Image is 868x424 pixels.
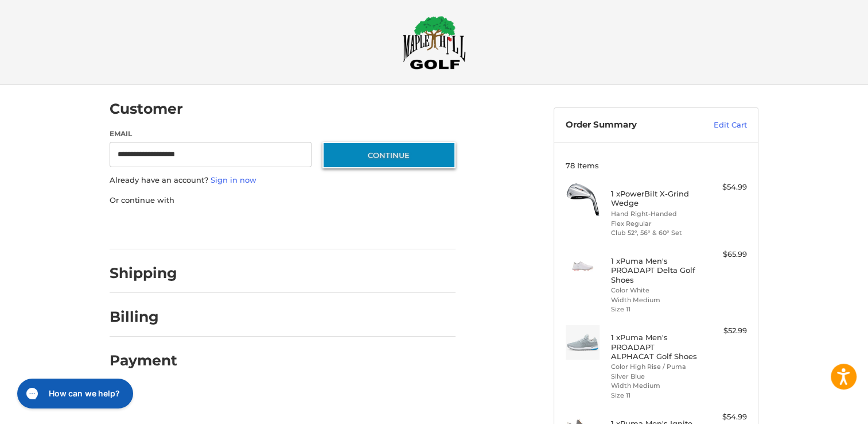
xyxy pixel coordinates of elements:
[611,391,699,400] li: Size 11
[611,228,699,238] li: Club 52°, 56° & 60° Set
[110,195,456,206] p: Or continue with
[110,308,177,326] h2: Billing
[611,286,699,295] li: Color White
[403,16,466,70] img: Maple Hill Golf
[110,264,177,282] h2: Shipping
[566,161,747,170] h3: 78 Items
[301,217,387,238] iframe: PayPal-venmo
[611,209,699,219] li: Hand Right-Handed
[773,393,868,424] iframe: Google Customer Reviews
[611,189,699,208] h4: 1 x PowerBilt X-Grind Wedge
[611,381,699,391] li: Width Medium
[322,142,456,168] button: Continue
[110,352,177,369] h2: Payment
[203,217,289,238] iframe: PayPal-paylater
[11,375,136,413] iframe: Gorgias live chat messenger
[611,362,699,381] li: Color High Rise / Puma Silver Blue
[110,100,183,118] h2: Customer
[566,120,689,131] h3: Order Summary
[211,175,256,184] a: Sign in now
[611,295,699,305] li: Width Medium
[702,325,747,337] div: $52.99
[611,333,699,361] h4: 1 x Puma Men's PROADAPT ALPHACAT Golf Shoes
[702,182,747,193] div: $54.99
[110,129,312,139] label: Email
[611,219,699,229] li: Flex Regular
[611,304,699,314] li: Size 11
[702,411,747,423] div: $54.99
[689,120,747,131] a: Edit Cart
[702,249,747,260] div: $65.99
[110,175,456,186] p: Already have an account?
[106,217,192,238] iframe: PayPal-paypal
[611,256,699,284] h4: 1 x Puma Men's PROADAPT Delta Golf Shoes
